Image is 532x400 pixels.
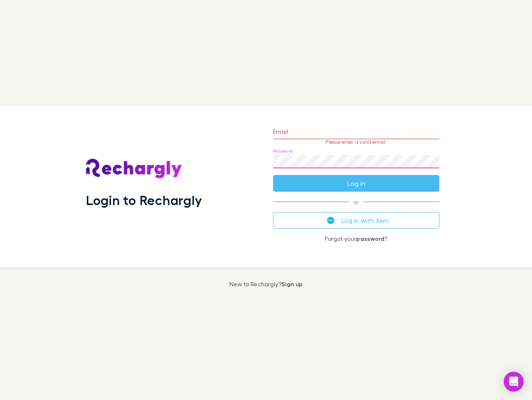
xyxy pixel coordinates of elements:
[86,159,182,179] img: Rechargly's Logo
[504,372,524,392] div: Open Intercom Messenger
[281,280,303,287] a: Sign up
[86,192,202,208] h1: Login to Rechargly
[273,235,439,242] p: Forgot your ?
[273,148,293,154] label: Password
[327,217,335,224] img: Xero's logo
[229,281,303,287] p: New to Rechargly?
[273,202,439,202] span: or
[273,175,439,192] button: Log in
[273,212,439,229] button: Log in with Xero
[356,235,384,242] a: password
[273,139,439,145] p: Please enter a valid email.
